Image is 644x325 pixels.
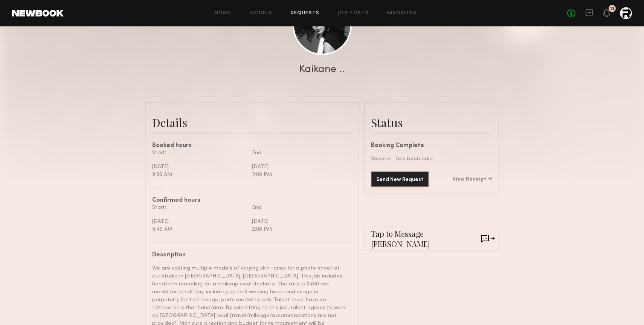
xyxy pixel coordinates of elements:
div: Status [371,115,492,130]
div: Description [152,252,346,258]
div: [DATE] [252,163,346,171]
button: Send New Request [371,172,429,187]
div: 2:00 PM [252,225,346,233]
div: 9:00 AM [152,171,246,179]
div: Start: [152,204,246,212]
div: Confirmed hours [152,198,352,204]
div: [DATE] [152,218,246,225]
span: Tap to Message [PERSON_NAME] [371,228,481,249]
a: Favorites [387,11,417,16]
a: Home [215,11,232,16]
a: Models [249,11,272,16]
a: Requests [291,11,320,16]
div: [DATE] [252,218,346,225]
div: End: [252,149,346,157]
div: [DATE] [152,163,246,171]
div: Kaikane .. [299,64,345,75]
div: Booked hours [152,143,352,149]
div: 2:00 PM [252,171,346,179]
div: 9:45 AM [152,225,246,233]
div: Booking Complete [371,143,492,149]
a: View Receipt [453,177,492,182]
div: Kaikane .. has been paid. [371,155,492,163]
div: Start: [152,149,246,157]
div: End: [252,204,346,212]
div: Details [152,115,352,130]
div: 13 [610,7,614,11]
a: Job Posts [338,11,369,16]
